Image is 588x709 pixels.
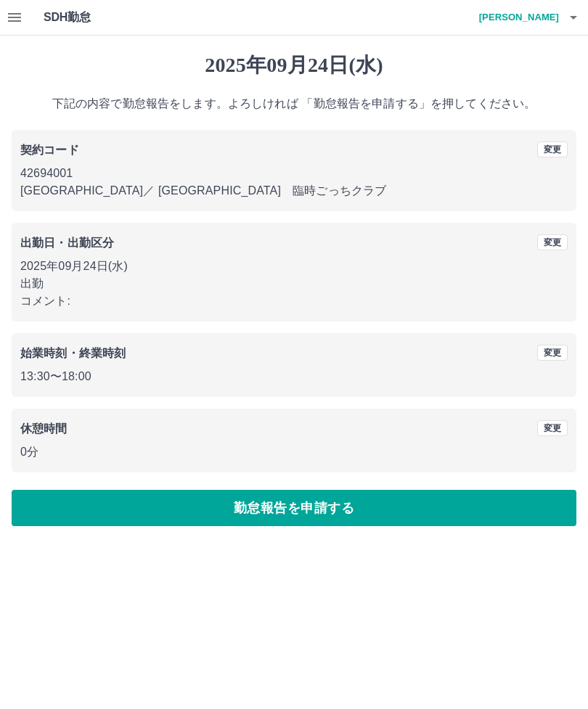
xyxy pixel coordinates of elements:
p: 出勤 [20,275,568,292]
b: 始業時刻・終業時刻 [20,347,126,359]
p: 13:30 〜 18:00 [20,368,568,385]
p: 42694001 [20,165,568,182]
p: コメント: [20,292,568,310]
button: 変更 [537,420,568,436]
b: 契約コード [20,144,79,156]
button: 変更 [537,345,568,361]
b: 休憩時間 [20,422,68,435]
p: 2025年09月24日(水) [20,258,568,275]
button: 変更 [537,234,568,250]
h1: 2025年09月24日(水) [12,53,576,78]
p: 下記の内容で勤怠報告をします。よろしければ 「勤怠報告を申請する」を押してください。 [12,95,576,112]
button: 勤怠報告を申請する [12,490,576,526]
button: 変更 [537,142,568,157]
p: 0分 [20,443,568,461]
b: 出勤日・出勤区分 [20,237,114,249]
p: [GEOGRAPHIC_DATA] ／ [GEOGRAPHIC_DATA] 臨時ごっちクラブ [20,182,568,200]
